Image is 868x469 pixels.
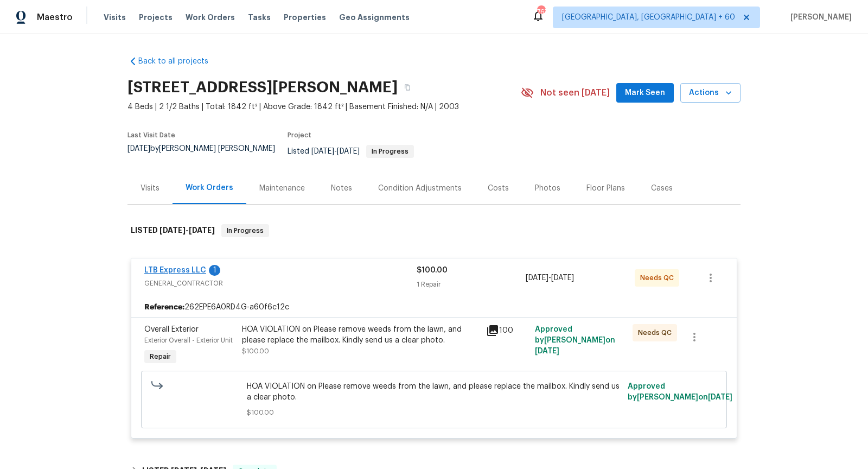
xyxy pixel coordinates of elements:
button: Actions [680,83,741,103]
span: [DATE] [159,226,186,234]
div: 767 [537,7,545,17]
div: 1 Repair [417,279,526,290]
span: Mark Seen [625,86,665,100]
span: [DATE] [189,226,215,234]
span: - [311,148,360,155]
div: Notes [331,183,352,194]
div: Maintenance [259,183,305,194]
a: Back to all projects [127,56,232,67]
div: Visits [141,183,159,194]
span: $100.00 [247,407,622,418]
span: Geo Assignments [339,12,410,23]
span: [DATE] [551,274,574,282]
div: Cases [651,183,673,194]
span: [DATE] [311,148,334,155]
span: Last Visit Date [127,132,175,138]
span: [DATE] [708,394,732,401]
span: Tasks [248,14,271,21]
span: Work Orders [186,12,235,23]
span: Project [288,132,311,138]
div: 1 [209,265,220,276]
span: Needs QC [640,272,678,283]
span: [GEOGRAPHIC_DATA], [GEOGRAPHIC_DATA] + 60 [562,12,735,23]
button: Mark Seen [616,83,674,103]
span: Needs QC [638,327,676,338]
div: Condition Adjustments [378,183,462,194]
span: [DATE] [535,347,559,355]
span: Actions [689,86,732,100]
div: Work Orders [186,182,233,193]
div: 262EPE6A0RD4G-a60f6c12c [131,297,737,317]
span: Projects [139,12,173,23]
span: - [526,272,574,283]
span: Properties [284,12,326,23]
span: Not seen [DATE] [540,87,610,98]
span: [PERSON_NAME] [786,12,852,23]
span: GENERAL_CONTRACTOR [144,278,417,289]
span: HOA VIOLATION on Please remove weeds from the lawn, and please replace the mailbox. Kindly send u... [247,381,622,403]
div: HOA VIOLATION on Please remove weeds from the lawn, and please replace the mailbox. Kindly send u... [242,324,480,346]
span: In Progress [367,148,413,155]
button: Copy Address [398,78,417,97]
a: LTB Express LLC [144,267,206,274]
span: [DATE] [127,145,150,153]
span: - [159,226,215,234]
span: [DATE] [526,274,548,282]
span: Overall Exterior [144,326,199,333]
span: In Progress [222,225,268,236]
div: by [PERSON_NAME] [PERSON_NAME] [127,145,288,166]
h2: [STREET_ADDRESS][PERSON_NAME] [127,82,398,93]
span: Listed [288,148,414,155]
span: $100.00 [242,348,269,354]
div: 100 [486,324,528,337]
span: $100.00 [417,267,448,274]
div: Costs [488,183,509,194]
div: Floor Plans [586,183,625,194]
span: Approved by [PERSON_NAME] on [628,383,732,401]
span: Repair [145,351,175,362]
span: 4 Beds | 2 1/2 Baths | Total: 1842 ft² | Above Grade: 1842 ft² | Basement Finished: N/A | 2003 [127,102,521,112]
div: Photos [535,183,560,194]
span: Visits [104,12,126,23]
div: LISTED [DATE]-[DATE]In Progress [127,213,741,248]
span: [DATE] [337,148,360,155]
span: Exterior Overall - Exterior Unit [144,337,233,344]
h6: LISTED [131,224,215,237]
span: Maestro [37,12,73,23]
span: Approved by [PERSON_NAME] on [535,326,615,355]
b: Reference: [144,302,184,313]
